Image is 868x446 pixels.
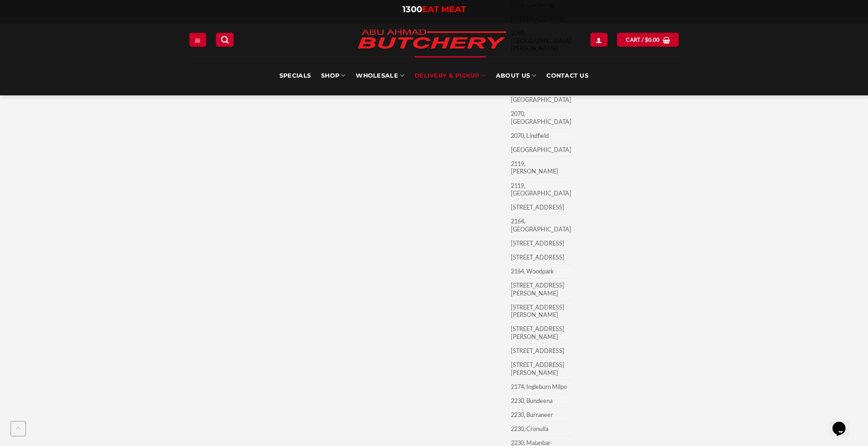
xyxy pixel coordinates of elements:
td: [STREET_ADDRESS] [511,344,571,358]
td: 2119, [PERSON_NAME] [511,157,571,179]
td: [STREET_ADDRESS] [511,200,571,214]
td: 2164, Woodpark [511,264,571,278]
td: [STREET_ADDRESS][PERSON_NAME] [511,322,571,344]
iframe: chat widget [829,409,859,437]
td: [STREET_ADDRESS] [511,236,571,250]
a: Delivery & Pickup [415,56,486,95]
td: [STREET_ADDRESS][PERSON_NAME] [511,358,571,380]
td: [STREET_ADDRESS][PERSON_NAME] [511,278,571,300]
td: 2164, [GEOGRAPHIC_DATA] [511,214,571,236]
a: Specials [280,56,311,95]
td: 2070, Lindfield [511,129,571,143]
span: EAT MEAT [422,4,466,14]
a: Wholesale [356,56,404,95]
button: Go to top [10,421,26,437]
td: [STREET_ADDRESS] [511,250,571,264]
span: Cart / [626,36,660,44]
td: 2119, [GEOGRAPHIC_DATA] [511,179,571,201]
td: [STREET_ADDRESS][PERSON_NAME] [511,300,571,322]
span: 1300 [402,4,422,14]
a: SHOP [321,56,345,95]
img: Abu Ahmad Butchery [350,23,514,56]
td: [GEOGRAPHIC_DATA] [511,143,571,157]
td: 2230, Cronulla [511,422,571,436]
a: 1300EAT MEAT [402,4,466,14]
span: $ [645,36,648,44]
a: About Us [496,56,536,95]
a: View cart [617,33,679,46]
a: Contact Us [546,56,588,95]
a: Search [216,33,234,46]
bdi: 0.00 [645,36,660,43]
td: 2174, Ingleburn Milpo [511,380,571,394]
td: 2230, Burraneer [511,408,571,422]
a: Menu [189,33,206,46]
a: Login [590,33,607,46]
td: 2070, [GEOGRAPHIC_DATA] [511,107,571,129]
td: 2230, Bundeena [511,394,571,408]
